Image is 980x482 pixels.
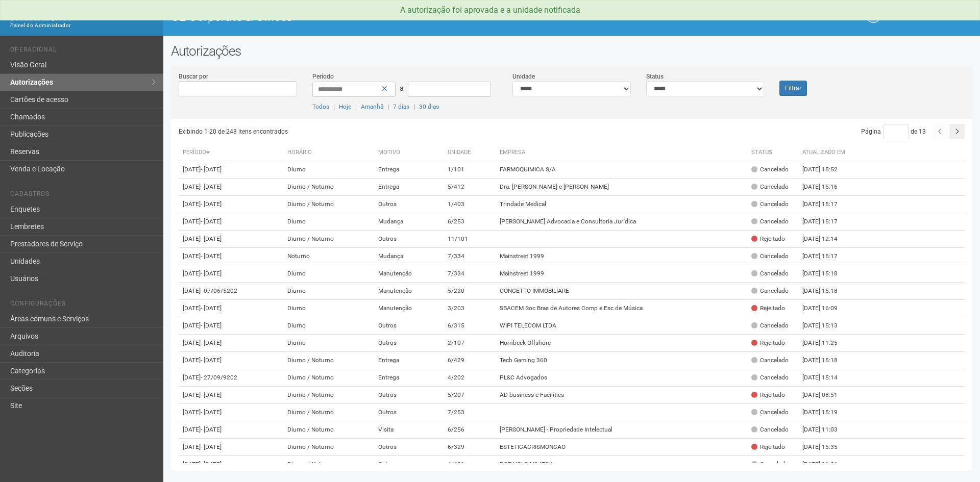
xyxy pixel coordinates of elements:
[374,439,444,456] td: Outros
[283,404,374,421] td: Diurno / Noturno
[419,103,439,110] a: 30 dias
[798,352,854,369] td: [DATE] 15:18
[444,265,496,283] td: 7/334
[444,317,496,335] td: 6/315
[10,46,156,57] li: Operacional
[496,196,747,213] td: Trindade Medical
[283,439,374,456] td: Diurno / Noturno
[10,190,156,201] li: Cadastros
[374,248,444,265] td: Mudança
[201,200,222,208] span: - [DATE]
[798,421,854,439] td: [DATE] 11:03
[374,404,444,421] td: Outros
[512,72,535,81] label: Unidade
[496,456,747,473] td: DGT HOLDING LTDA
[798,456,854,473] td: [DATE] 11:26
[283,283,374,300] td: Diurno
[201,409,222,416] span: - [DATE]
[751,339,785,347] div: Rejeitado
[179,300,283,317] td: [DATE]
[374,179,444,196] td: Entrega
[179,404,283,421] td: [DATE]
[179,352,283,369] td: [DATE]
[444,144,496,161] th: Unidade
[798,317,854,335] td: [DATE] 15:13
[751,252,789,261] div: Cancelado
[283,196,374,213] td: Diurno / Noturno
[179,196,283,213] td: [DATE]
[751,183,789,191] div: Cancelado
[798,231,854,248] td: [DATE] 12:14
[374,421,444,439] td: Visita
[496,248,747,265] td: Mainstreet 1999
[444,387,496,404] td: 5/207
[496,213,747,231] td: [PERSON_NAME] Advocacia e Consultoria Jurídica
[179,72,208,81] label: Buscar por
[374,352,444,369] td: Entrega
[444,283,496,300] td: 5/220
[10,300,156,311] li: Configurações
[201,270,222,277] span: - [DATE]
[179,369,283,387] td: [DATE]
[201,252,222,260] span: - [DATE]
[751,391,785,399] div: Rejeitado
[496,179,747,196] td: Dra. [PERSON_NAME] e [PERSON_NAME]
[861,128,926,135] span: Página de 13
[444,439,496,456] td: 6/329
[201,443,222,450] span: - [DATE]
[374,161,444,179] td: Entrega
[747,144,798,161] th: Status
[179,387,283,404] td: [DATE]
[374,335,444,352] td: Outros
[798,369,854,387] td: [DATE] 15:14
[179,439,283,456] td: [DATE]
[751,425,789,434] div: Cancelado
[179,124,572,139] div: Exibindo 1-20 de 248 itens encontrados
[444,421,496,439] td: 6/256
[444,369,496,387] td: 4/202
[798,387,854,404] td: [DATE] 08:51
[751,200,789,209] div: Cancelado
[333,103,335,110] span: |
[179,456,283,473] td: [DATE]
[751,408,789,417] div: Cancelado
[496,144,747,161] th: Empresa
[10,21,156,30] div: Painel do Administrador
[201,305,222,312] span: - [DATE]
[751,356,789,365] div: Cancelado
[496,439,747,456] td: ESTETICACRISMONCAO
[751,165,789,174] div: Cancelado
[393,103,409,110] a: 7 dias
[201,461,222,468] span: - [DATE]
[751,269,789,278] div: Cancelado
[751,321,789,330] div: Cancelado
[179,283,283,300] td: [DATE]
[374,369,444,387] td: Entrega
[444,161,496,179] td: 1/101
[444,404,496,421] td: 7/253
[374,300,444,317] td: Manutenção
[374,196,444,213] td: Outros
[496,161,747,179] td: FARMOQUIMICA S/A
[798,161,854,179] td: [DATE] 15:52
[444,231,496,248] td: 11/101
[283,335,374,352] td: Diurno
[171,43,972,59] h2: Autorizações
[496,283,747,300] td: CONCETTO IMMOBILIARE
[179,231,283,248] td: [DATE]
[496,352,747,369] td: Tech Gaming 360
[646,72,664,81] label: Status
[283,231,374,248] td: Diurno / Noturno
[201,374,237,381] span: - 27/09/9202
[179,335,283,352] td: [DATE]
[179,161,283,179] td: [DATE]
[374,387,444,404] td: Outros
[283,179,374,196] td: Diurno / Noturno
[798,248,854,265] td: [DATE] 15:17
[201,183,222,190] span: - [DATE]
[283,213,374,231] td: Diurno
[798,213,854,231] td: [DATE] 15:17
[374,317,444,335] td: Outros
[283,317,374,335] td: Diurno
[798,404,854,421] td: [DATE] 15:19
